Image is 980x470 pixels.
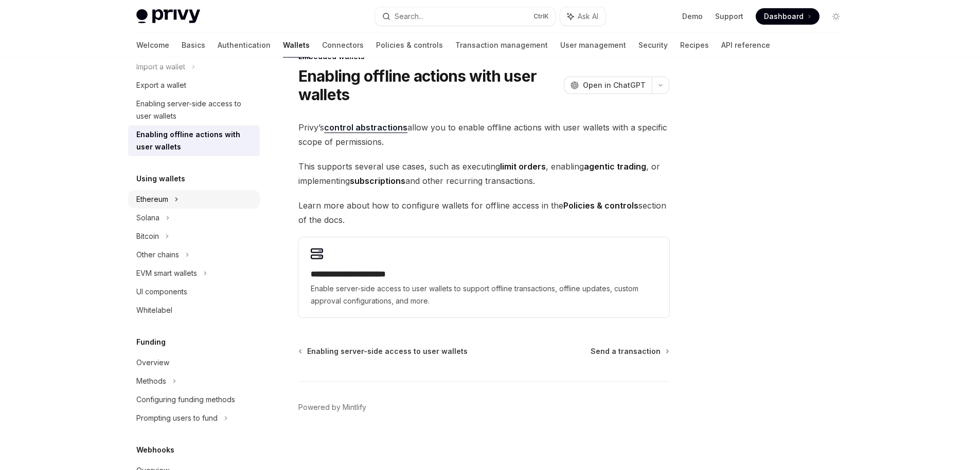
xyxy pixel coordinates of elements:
a: Security [638,33,668,58]
span: Dashboard [764,11,804,22]
div: Methods [136,375,166,387]
a: Powered by Mintlify [298,402,366,412]
strong: Policies & controls [563,200,638,211]
div: Ethereum [136,193,168,205]
a: API reference [721,33,770,58]
span: Ask AI [578,11,598,22]
span: Send a transaction [591,346,661,356]
a: Connectors [322,33,364,58]
h5: Using wallets [136,173,185,185]
span: Learn more about how to configure wallets for offline access in the section of the docs. [298,198,669,227]
a: Configuring funding methods [128,390,260,409]
div: Search... [395,10,423,23]
a: Policies & controls [376,33,443,58]
div: Other chains [136,249,179,261]
strong: agentic trading [584,161,646,172]
a: Transaction management [455,33,548,58]
span: Enabling server-side access to user wallets [307,346,468,356]
a: Export a wallet [128,76,260,95]
a: Authentication [218,33,271,58]
a: UI components [128,283,260,301]
button: Open in ChatGPT [564,77,652,94]
span: This supports several use cases, such as executing , enabling , or implementing and other recurri... [298,159,669,188]
button: Ask AI [560,7,605,26]
a: **** **** **** **** ****Enable server-side access to user wallets to support offline transactions... [298,237,669,317]
div: Prompting users to fund [136,412,218,424]
a: Wallets [283,33,310,58]
div: Bitcoin [136,230,159,242]
a: Enabling server-side access to user wallets [299,346,468,356]
a: Dashboard [756,8,819,25]
h1: Enabling offline actions with user wallets [298,67,560,104]
a: Support [715,11,743,22]
a: Basics [182,33,205,58]
h5: Funding [136,336,166,348]
div: Export a wallet [136,79,186,91]
a: Send a transaction [591,346,668,356]
a: Welcome [136,33,169,58]
div: Enabling offline actions with user wallets [136,128,254,153]
a: Enabling offline actions with user wallets [128,125,260,156]
a: Enabling server-side access to user wallets [128,95,260,125]
img: light logo [136,9,200,24]
span: Enable server-side access to user wallets to support offline transactions, offline updates, custo... [311,283,657,307]
div: Enabling server-side access to user wallets [136,98,254,122]
span: Ctrl K [533,12,549,21]
a: Demo [682,11,703,22]
a: Whitelabel [128,301,260,319]
h5: Webhooks [136,444,174,456]
a: User management [560,33,626,58]
strong: subscriptions [350,176,405,186]
div: Solana [136,212,159,224]
a: Recipes [680,33,709,58]
a: control abstractions [324,122,407,133]
span: Open in ChatGPT [583,80,646,90]
div: Configuring funding methods [136,393,235,406]
button: Search...CtrlK [375,7,555,26]
div: UI components [136,286,187,298]
strong: limit orders [500,161,546,172]
div: Whitelabel [136,304,172,316]
a: Overview [128,353,260,372]
div: Overview [136,356,169,369]
button: Toggle dark mode [828,8,844,25]
span: Privy’s allow you to enable offline actions with user wallets with a specific scope of permissions. [298,120,669,149]
div: EVM smart wallets [136,267,197,279]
